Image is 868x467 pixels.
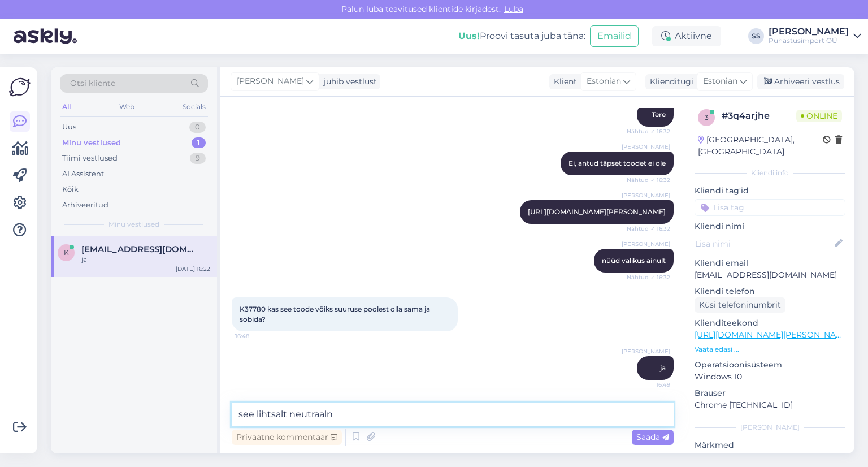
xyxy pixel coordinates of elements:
[458,31,480,41] b: Uus!
[622,347,670,356] span: [PERSON_NAME]
[176,265,210,273] div: [DATE] 16:22
[62,137,121,149] div: Minu vestlused
[240,305,432,323] span: K37780 kas see toode võiks suuruse poolest olla sama ja sobida?
[622,240,670,248] span: [PERSON_NAME]
[652,26,721,46] div: Aktiivne
[748,28,764,44] div: SS
[695,257,845,269] p: Kliendi email
[695,237,832,250] input: Lisa nimi
[703,75,737,88] span: Estonian
[627,224,670,233] span: Nähtud ✓ 16:32
[695,185,845,197] p: Kliendi tag'id
[769,27,861,45] a: [PERSON_NAME]Puhastusimport OÜ
[622,191,670,200] span: [PERSON_NAME]
[769,27,849,36] div: [PERSON_NAME]
[62,200,108,211] div: Arhiveeritud
[237,75,304,88] span: [PERSON_NAME]
[528,207,666,216] a: [URL][DOMAIN_NAME][PERSON_NAME]
[235,332,277,340] span: 16:48
[695,439,845,451] p: Märkmed
[501,4,527,14] span: Luba
[81,254,210,265] div: ja
[695,422,845,433] div: [PERSON_NAME]
[627,273,670,282] span: Nähtud ✓ 16:32
[117,100,137,114] div: Web
[60,100,73,114] div: All
[695,269,845,281] p: [EMAIL_ADDRESS][DOMAIN_NAME]
[695,344,845,354] p: Vaata edasi ...
[590,25,639,47] button: Emailid
[62,184,79,195] div: Kõik
[722,109,796,123] div: # 3q4arjhe
[62,153,118,164] div: Tiimi vestlused
[232,403,674,426] textarea: see lihtsalt neutraal
[622,142,670,151] span: [PERSON_NAME]
[695,168,845,178] div: Kliendi info
[458,29,585,43] div: Proovi tasuta juba täna:
[796,110,842,122] span: Online
[769,36,849,45] div: Puhastusimport OÜ
[319,76,377,88] div: juhib vestlust
[192,137,206,149] div: 1
[636,432,669,442] span: Saada
[627,176,670,184] span: Nähtud ✓ 16:32
[628,380,670,389] span: 16:49
[180,100,208,114] div: Socials
[645,76,693,88] div: Klienditugi
[190,153,206,164] div: 9
[9,76,31,98] img: Askly Logo
[62,168,104,180] div: AI Assistent
[695,399,845,411] p: Chrome [TECHNICAL_ID]
[695,297,785,313] div: Küsi telefoninumbrit
[232,430,342,445] div: Privaatne kommentaar
[695,371,845,383] p: Windows 10
[627,127,670,136] span: Nähtud ✓ 16:32
[81,244,199,254] span: kadri.tael@memu.ee
[568,159,666,167] span: Ei, antud täpset toodet ei ole
[695,387,845,399] p: Brauser
[757,74,844,89] div: Arhiveeri vestlus
[587,75,621,88] span: Estonian
[695,330,850,340] a: [URL][DOMAIN_NAME][PERSON_NAME]
[64,248,69,257] span: k
[189,122,206,133] div: 0
[695,220,845,232] p: Kliendi nimi
[695,286,845,297] p: Kliendi telefon
[70,77,115,89] span: Otsi kliente
[695,199,845,216] input: Lisa tag
[695,359,845,371] p: Operatsioonisüsteem
[652,110,666,119] span: Tere
[698,134,823,158] div: [GEOGRAPHIC_DATA], [GEOGRAPHIC_DATA]
[108,219,159,230] span: Minu vestlused
[62,122,76,133] div: Uus
[549,76,577,88] div: Klient
[705,113,709,122] span: 3
[602,256,666,265] span: nüüd valikus ainult
[695,317,845,329] p: Klienditeekond
[660,364,666,372] span: ja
